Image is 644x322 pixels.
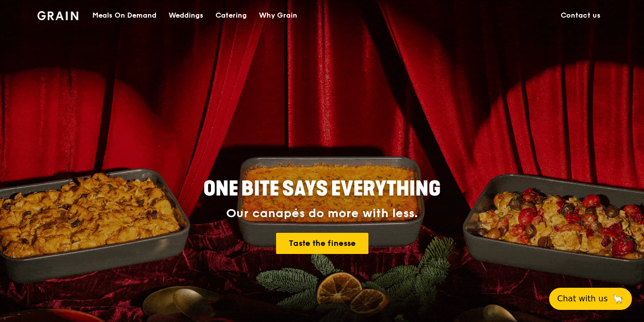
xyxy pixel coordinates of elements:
a: Contact us [555,1,607,31]
a: Catering [209,1,253,31]
div: Weddings [169,1,203,31]
span: Chat with us [557,293,608,305]
img: Grain [37,11,78,20]
div: Our canapés do more with less. [140,207,504,221]
div: Meals On Demand [92,1,156,31]
span: 🦙 [612,293,624,305]
span: ONE BITE SAYS EVERYTHING [203,177,441,201]
a: Why Grain [253,1,303,31]
a: Weddings [163,1,209,31]
button: Chat with us🦙 [549,288,632,310]
div: Catering [216,1,247,31]
a: Taste the finesse [276,233,368,254]
div: Why Grain [259,1,297,31]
